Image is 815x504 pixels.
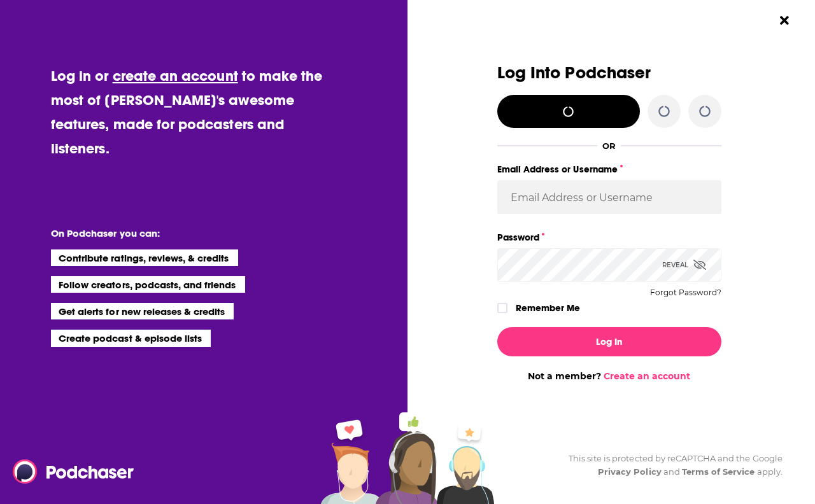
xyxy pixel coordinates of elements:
a: create an account [113,67,238,85]
a: Privacy Policy [598,466,662,477]
a: Create an account [604,370,690,382]
input: Email Address or Username [497,180,721,214]
h3: Log Into Podchaser [497,64,721,82]
li: Create podcast & episode lists [51,330,211,346]
li: Get alerts for new releases & credits [51,303,234,319]
button: Close Button [772,8,797,32]
div: Reveal [662,248,706,282]
li: Contribute ratings, reviews, & credits [51,249,238,266]
div: OR [602,141,616,151]
img: Podchaser - Follow, Share and Rate Podcasts [13,459,135,484]
label: Email Address or Username [497,161,721,178]
label: Password [497,229,721,246]
button: Forgot Password? [650,288,721,297]
li: On Podchaser you can: [51,227,306,239]
button: Log In [497,327,721,356]
a: Terms of Service [682,466,755,477]
a: Podchaser - Follow, Share and Rate Podcasts [13,459,125,484]
div: Not a member? [497,370,721,382]
label: Remember Me [516,300,580,316]
div: This site is protected by reCAPTCHA and the Google and apply. [558,452,783,479]
li: Follow creators, podcasts, and friends [51,276,245,293]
